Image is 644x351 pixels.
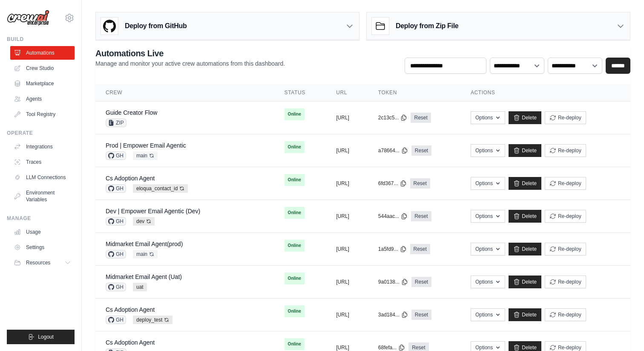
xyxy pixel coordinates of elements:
[410,178,430,189] a: Reset
[106,283,126,291] span: GH
[7,215,75,222] div: Manage
[133,250,158,258] span: main
[411,310,431,320] a: Reset
[10,61,75,75] a: Crew Studio
[125,21,187,31] h3: Deploy from GitHub
[7,130,75,136] div: Operate
[106,151,126,160] span: GH
[378,213,408,220] button: 544aac...
[10,225,75,239] a: Usage
[460,84,630,102] th: Actions
[285,141,305,153] span: Online
[471,111,505,124] button: Options
[285,207,305,219] span: Online
[106,119,126,127] span: ZIP
[7,330,75,344] button: Logout
[285,174,305,186] span: Online
[26,259,50,266] span: Resources
[10,241,75,254] a: Settings
[368,84,460,102] th: Token
[10,92,75,106] a: Agents
[378,344,405,351] button: 68fefa...
[10,155,75,169] a: Traces
[133,316,172,324] span: deploy_test
[95,59,285,68] p: Manage and monitor your active crew automations from this dashboard.
[106,306,155,313] a: Cs Adoption Agent
[95,47,285,59] h2: Automations Live
[545,243,586,255] button: Re-deploy
[545,177,586,190] button: Re-deploy
[545,111,586,124] button: Re-deploy
[471,308,505,321] button: Options
[285,273,305,284] span: Online
[285,240,305,252] span: Online
[133,217,155,226] span: dev
[509,111,541,124] a: Delete
[106,339,155,346] a: Cs Adoption Agent
[411,211,431,221] a: Reset
[7,10,49,26] img: Logo
[509,243,541,255] a: Delete
[411,145,431,156] a: Reset
[471,276,505,288] button: Options
[326,84,368,102] th: URL
[509,144,541,157] a: Delete
[471,210,505,223] button: Options
[95,84,274,102] th: Crew
[411,113,431,123] a: Reset
[106,273,182,280] a: Midmarket Email Agent (Uat)
[471,177,505,190] button: Options
[396,21,458,31] h3: Deploy from Zip File
[106,316,126,324] span: GH
[410,244,430,254] a: Reset
[471,144,505,157] button: Options
[285,108,305,120] span: Online
[274,84,326,102] th: Status
[106,109,157,116] a: Guide Creator Flow
[378,114,408,121] button: 2c13c5...
[101,17,118,35] img: GitHub Logo
[106,175,155,182] a: Cs Adoption Agent
[106,142,186,149] a: Prod | Empower Email Agentic
[133,283,147,291] span: uat
[285,305,305,317] span: Online
[509,308,541,321] a: Delete
[378,180,407,187] button: 6fd367...
[378,278,408,285] button: 9a0138...
[133,151,158,160] span: main
[106,250,126,258] span: GH
[106,241,183,247] a: Midmarket Email Agent(prod)
[378,147,408,154] button: a78664...
[10,186,75,206] a: Environment Variables
[411,277,431,287] a: Reset
[106,184,126,193] span: GH
[378,311,408,318] button: 3ad184...
[471,243,505,255] button: Options
[106,208,200,215] a: Dev | Empower Email Agentic (Dev)
[38,334,54,340] span: Logout
[509,177,541,190] a: Delete
[285,338,305,350] span: Online
[10,256,75,270] button: Resources
[509,210,541,223] a: Delete
[7,36,75,43] div: Build
[10,107,75,121] a: Tool Registry
[545,210,586,223] button: Re-deploy
[10,140,75,154] a: Integrations
[106,217,126,226] span: GH
[10,171,75,184] a: LLM Connections
[545,308,586,321] button: Re-deploy
[378,246,407,252] button: 1a5fd9...
[545,276,586,288] button: Re-deploy
[545,144,586,157] button: Re-deploy
[10,46,75,60] a: Automations
[133,184,188,193] span: eloqua_contact_id
[10,77,75,90] a: Marketplace
[509,276,541,288] a: Delete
